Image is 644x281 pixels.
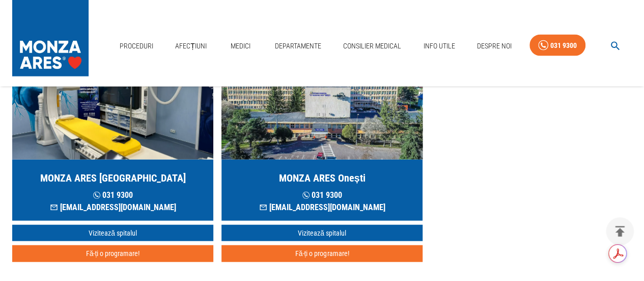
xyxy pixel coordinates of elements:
p: [EMAIL_ADDRESS][DOMAIN_NAME] [259,201,385,214]
a: Info Utile [419,36,459,57]
a: Despre Noi [473,36,516,57]
button: Fă-ți o programare! [12,245,213,262]
a: Vizitează spitalul [12,225,213,242]
img: MONZA ARES Onești [221,37,423,160]
a: MONZA ARES [GEOGRAPHIC_DATA] 031 9300[EMAIL_ADDRESS][DOMAIN_NAME] [12,37,213,221]
img: MONZA ARES Târgu Jiu [12,37,213,160]
h5: MONZA ARES Onești [278,171,365,185]
a: Vizitează spitalul [221,225,423,242]
a: 031 9300 [529,35,585,57]
a: MONZA ARES Onești 031 9300[EMAIL_ADDRESS][DOMAIN_NAME] [221,37,423,221]
a: Afecțiuni [171,36,211,57]
a: Consilier Medical [339,36,405,57]
button: Fă-ți o programare! [221,245,423,262]
a: Departamente [271,36,325,57]
p: 031 9300 [259,189,385,201]
button: delete [606,217,634,245]
a: Medici [225,36,257,57]
p: [EMAIL_ADDRESS][DOMAIN_NAME] [50,201,176,214]
p: 031 9300 [50,189,176,201]
h5: MONZA ARES [GEOGRAPHIC_DATA] [40,171,186,185]
div: 031 9300 [550,39,577,52]
a: Proceduri [116,36,157,57]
